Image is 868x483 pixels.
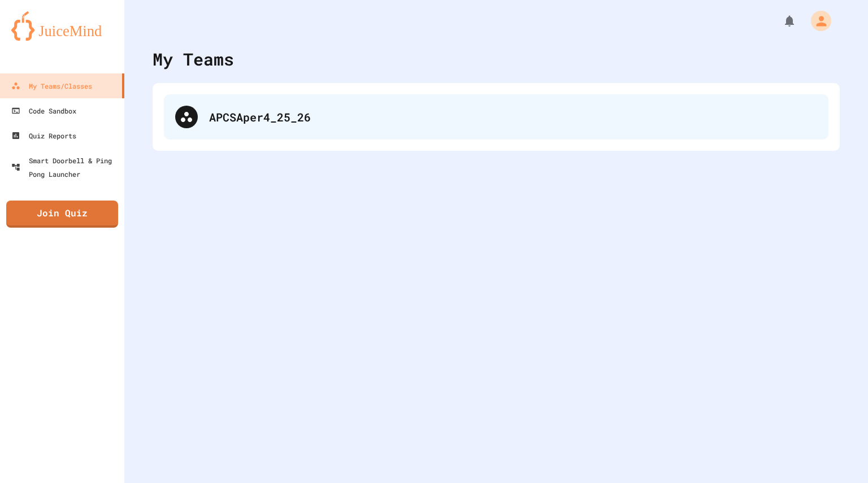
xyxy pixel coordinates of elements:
div: My Teams [153,46,234,72]
a: Join Quiz [6,201,118,228]
div: My Notifications [762,11,799,31]
div: My Account [799,8,834,34]
div: APCSAper4_25_26 [209,108,817,125]
div: My Teams/Classes [11,79,92,93]
div: Code Sandbox [11,104,76,118]
div: Smart Doorbell & Ping Pong Launcher [11,154,120,181]
div: APCSAper4_25_26 [164,94,828,140]
img: logo-orange.svg [11,11,113,41]
div: Quiz Reports [11,129,76,142]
